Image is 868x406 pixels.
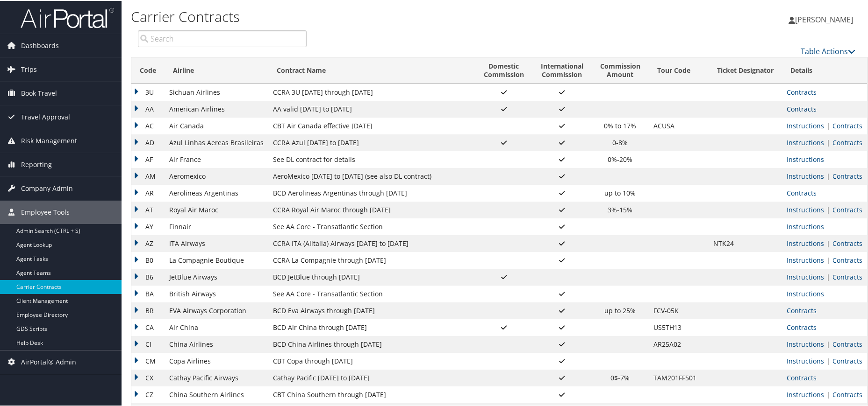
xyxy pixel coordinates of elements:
[268,133,475,150] td: CCRA Azul [DATE] to [DATE]
[787,221,824,230] a: View Ticketing Instructions
[268,234,475,251] td: CCRA ITA (Alitalia) Airways [DATE] to [DATE]
[787,137,824,146] a: View Ticketing Instructions
[131,150,165,167] td: AF
[824,137,832,146] span: |
[131,268,165,285] td: B6
[21,176,73,199] span: Company Admin
[165,335,268,352] td: China Airlines
[824,272,832,280] span: |
[131,201,165,217] td: AT
[832,171,862,180] a: View Contracts
[268,150,475,167] td: See DL contract for details
[787,322,817,331] a: View Contracts
[268,56,475,83] th: Contract Name: activate to sort column ascending
[789,5,862,33] a: [PERSON_NAME]
[21,81,57,104] span: Book Travel
[165,385,268,402] td: China Southern Airlines
[787,356,824,364] a: View Ticketing Instructions
[131,318,165,335] td: CA
[795,14,853,24] span: [PERSON_NAME]
[824,120,832,129] span: |
[787,272,824,280] a: View Ticketing Instructions
[268,301,475,318] td: BCD Eva Airways through [DATE]
[165,285,268,301] td: British Airways
[268,100,475,117] td: AA valid [DATE] to [DATE]
[592,369,649,385] td: 0$-7%
[824,255,832,264] span: |
[787,389,824,398] a: View Ticketing Instructions
[131,83,165,100] td: 3U
[268,335,475,352] td: BCD China Airlines through [DATE]
[268,318,475,335] td: BCD Air China through [DATE]
[165,56,268,83] th: Airline: activate to sort column ascending
[268,184,475,201] td: BCD Aerolineas Argentinas through [DATE]
[165,217,268,234] td: Finnair
[824,204,832,213] span: |
[165,150,268,167] td: Air France
[131,184,165,201] td: AR
[592,201,649,217] td: 3%-15%
[131,335,165,352] td: CI
[131,133,165,150] td: AD
[787,339,824,348] a: View Ticketing Instructions
[131,217,165,234] td: AY
[787,255,824,264] a: View Ticketing Instructions
[649,56,709,83] th: Tour Code: activate to sort column ascending
[131,301,165,318] td: BR
[787,204,824,213] a: View Ticketing Instructions
[131,6,618,26] h1: Carrier Contracts
[165,201,268,217] td: Royal Air Maroc
[268,217,475,234] td: See AA Core - Transatlantic Section
[138,29,307,46] input: Search
[165,100,268,117] td: American Airlines
[165,369,268,385] td: Cathay Pacific Airways
[832,204,862,213] a: View Contracts
[131,285,165,301] td: BA
[592,56,649,83] th: CommissionAmount: activate to sort column ascending
[268,117,475,133] td: CBT Air Canada effective [DATE]
[268,268,475,285] td: BCD JetBlue through [DATE]
[592,150,649,167] td: 0%-20%
[268,201,475,217] td: CCRA Royal Air Maroc through [DATE]
[21,200,70,223] span: Employee Tools
[532,56,592,83] th: InternationalCommission: activate to sort column ascending
[268,385,475,402] td: CBT China Southern through [DATE]
[649,318,709,335] td: US5TH13
[165,117,268,133] td: Air Canada
[131,100,165,117] td: AA
[21,105,70,128] span: Travel Approval
[832,255,862,264] a: View Contracts
[268,167,475,184] td: AeroMexico [DATE] to [DATE] (see also DL contract)
[165,133,268,150] td: Azul Linhas Aereas Brasileiras
[787,154,824,163] a: View Ticketing Instructions
[268,285,475,301] td: See AA Core - Transatlantic Section
[832,137,862,146] a: View Contracts
[824,171,832,180] span: |
[832,389,862,398] a: View Contracts
[592,133,649,150] td: 0-8%
[21,33,59,56] span: Dashboards
[832,339,862,348] a: View Contracts
[475,56,532,83] th: DomesticCommission: activate to sort column ascending
[787,104,817,112] a: View Contracts
[824,389,832,398] span: |
[131,234,165,251] td: AZ
[824,238,832,247] span: |
[787,120,824,129] a: View Ticketing Instructions
[165,352,268,369] td: Copa Airlines
[592,117,649,133] td: 0% to 17%
[649,369,709,385] td: TAM201FF501
[131,385,165,402] td: CZ
[165,234,268,251] td: ITA Airways
[131,56,165,83] th: Code: activate to sort column descending
[709,56,782,83] th: Ticket Designator: activate to sort column ascending
[21,57,37,80] span: Trips
[649,301,709,318] td: FCV-05K
[165,251,268,268] td: La Compagnie Boutique
[824,356,832,364] span: |
[787,288,824,297] a: View Ticketing Instructions
[832,272,862,280] a: View Contracts
[649,117,709,133] td: ACUSA
[165,318,268,335] td: Air China
[709,234,782,251] td: NTK24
